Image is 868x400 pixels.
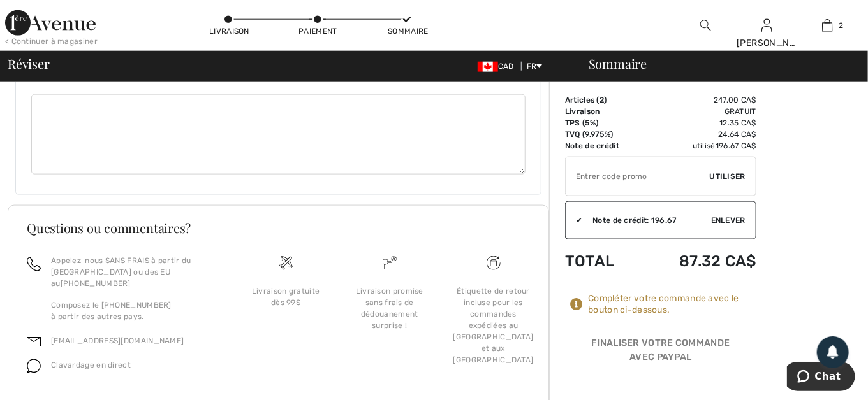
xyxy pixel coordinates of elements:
[716,141,756,150] span: 196.67 CA$
[644,94,756,106] td: 247.00 CA$
[27,335,41,349] img: email
[61,279,131,288] a: [PHONE_NUMBER]
[487,256,501,270] img: Livraison gratuite dès 99$
[8,57,49,70] span: Réviser
[5,36,98,47] div: < Continuer à magasiner
[566,157,710,196] input: Code promo
[644,129,756,140] td: 24.64 CA$
[383,256,397,270] img: Livraison promise sans frais de dédouanement surprise&nbsp;!
[452,285,535,366] div: Étiquette de retour incluse pour les commandes expédiées au [GEOGRAPHIC_DATA] et aux [GEOGRAPHIC_...
[279,256,293,270] img: Livraison gratuite dès 99$
[822,18,833,33] img: Mon panier
[761,18,772,33] img: Mes infos
[31,94,526,175] textarea: Commentaires
[527,62,543,71] span: FR
[51,361,131,369] span: Clavardage en direct
[209,25,247,37] div: Livraison
[565,94,644,106] td: Articles ( )
[566,215,582,226] div: ✔
[244,285,328,308] div: Livraison gratuite dès 99$
[565,140,644,152] td: Note de crédit
[348,285,432,331] div: Livraison promise sans frais de dédouanement surprise !
[565,117,644,129] td: TPS (5%)
[588,293,756,316] div: Compléter votre commande avec le bouton ci-dessous.
[388,25,426,37] div: Sommaire
[644,140,756,152] td: utilisé
[51,336,184,345] a: [EMAIL_ADDRESS][DOMAIN_NAME]
[5,10,96,36] img: 1ère Avenue
[51,255,219,289] p: Appelez-nous SANS FRAIS à partir du [GEOGRAPHIC_DATA] ou des EU au
[839,20,844,31] span: 2
[573,57,860,70] div: Sommaire
[644,117,756,129] td: 12.35 CA$
[565,239,644,283] td: Total
[798,18,857,33] a: 2
[51,299,219,322] p: Composez le [PHONE_NUMBER] à partir des autres pays.
[478,62,498,72] img: Canadian Dollar
[644,106,756,117] td: Gratuit
[565,336,756,369] div: Finaliser votre commande avec PayPal
[565,369,756,397] iframe: PayPal-paypal
[27,257,41,271] img: call
[644,239,756,283] td: 87.32 CA$
[700,18,711,33] img: recherche
[710,171,746,182] span: Utiliser
[787,362,855,394] iframe: Ouvre un widget dans lequel vous pouvez chatter avec l’un de nos agents
[600,96,604,104] span: 2
[711,215,746,226] span: Enlever
[27,359,41,373] img: chat
[298,25,337,37] div: Paiement
[761,19,772,31] a: Se connecter
[582,215,711,226] div: Note de crédit: 196.67
[737,36,796,50] div: [PERSON_NAME]
[478,62,519,71] span: CAD
[565,129,644,140] td: TVQ (9.975%)
[27,222,530,234] h3: Questions ou commentaires?
[565,106,644,117] td: Livraison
